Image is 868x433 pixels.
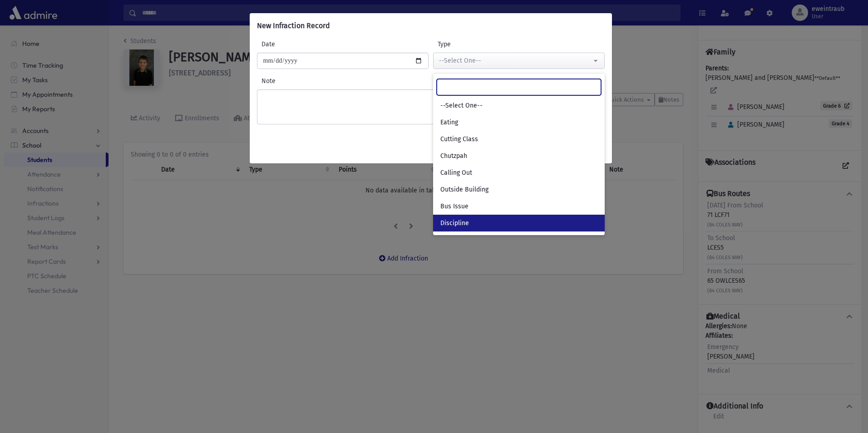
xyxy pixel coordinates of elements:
[257,20,330,31] h6: New Infraction Record
[440,101,483,110] span: --Select One--
[440,219,469,228] span: Discipline
[440,152,467,161] span: Chutzpah
[440,168,472,177] span: Calling Out
[440,185,488,194] span: Outside Building
[257,39,343,49] label: Date
[440,135,478,144] span: Cutting Class
[437,79,601,95] input: Search
[439,56,592,65] div: --Select One--
[433,39,519,49] label: Type
[440,118,458,127] span: Eating
[440,202,469,211] span: Bus Issue
[257,76,605,86] label: Note
[433,53,605,69] button: --Select One--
